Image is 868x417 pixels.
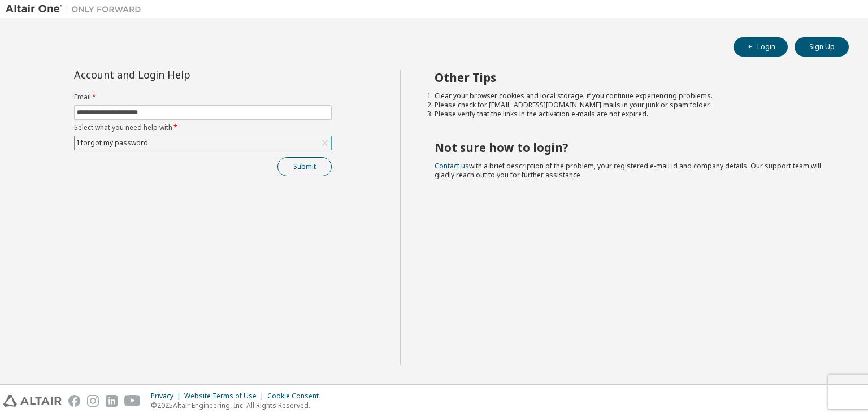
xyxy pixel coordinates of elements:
img: linkedin.svg [106,395,118,407]
span: with a brief description of the problem, your registered e-mail id and company details. Our suppo... [435,161,821,180]
li: Please verify that the links in the activation e-mails are not expired. [435,110,829,119]
div: Website Terms of Use [184,392,267,401]
h2: Other Tips [435,70,829,85]
div: Cookie Consent [267,392,325,401]
img: instagram.svg [87,395,99,407]
label: Select what you need help with [74,123,332,132]
button: Submit [277,157,332,176]
img: altair_logo.svg [3,395,62,407]
button: Sign Up [795,37,849,57]
div: I forgot my password [75,136,331,150]
li: Please check for [EMAIL_ADDRESS][DOMAIN_NAME] mails in your junk or spam folder. [435,101,829,110]
div: Privacy [151,392,184,401]
div: Account and Login Help [74,70,280,79]
li: Clear your browser cookies and local storage, if you continue experiencing problems. [435,92,829,101]
a: Contact us [435,161,469,171]
button: Login [734,37,788,57]
label: Email [74,93,332,102]
h2: Not sure how to login? [435,140,829,155]
img: facebook.svg [68,395,80,407]
img: youtube.svg [124,395,141,407]
div: I forgot my password [75,137,150,149]
img: Altair One [6,3,147,15]
p: © 2025 Altair Engineering, Inc. All Rights Reserved. [151,401,325,410]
